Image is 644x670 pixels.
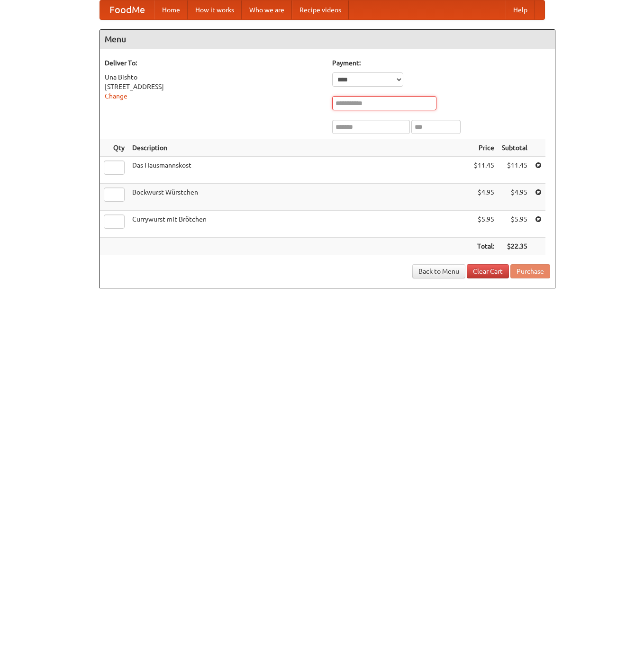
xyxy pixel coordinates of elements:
[128,139,470,157] th: Description
[154,0,188,19] a: Home
[292,0,349,19] a: Recipe videos
[498,184,531,211] td: $4.95
[188,0,242,19] a: How it works
[510,264,550,278] button: Purchase
[470,211,498,238] td: $5.95
[100,139,128,157] th: Qty
[506,0,535,19] a: Help
[332,58,550,68] h5: Payment:
[470,157,498,184] td: $11.45
[412,264,465,278] a: Back to Menu
[105,82,323,91] div: [STREET_ADDRESS]
[498,211,531,238] td: $5.95
[128,157,470,184] td: Das Hausmannskost
[100,0,154,19] a: FoodMe
[242,0,292,19] a: Who we are
[498,157,531,184] td: $11.45
[105,92,127,100] a: Change
[498,238,531,255] th: $22.35
[105,72,323,82] div: Una Bishto
[470,139,498,157] th: Price
[498,139,531,157] th: Subtotal
[470,238,498,255] th: Total:
[100,30,555,49] h4: Menu
[467,264,509,278] a: Clear Cart
[128,211,470,238] td: Currywurst mit Brötchen
[105,58,323,68] h5: Deliver To:
[128,184,470,211] td: Bockwurst Würstchen
[470,184,498,211] td: $4.95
